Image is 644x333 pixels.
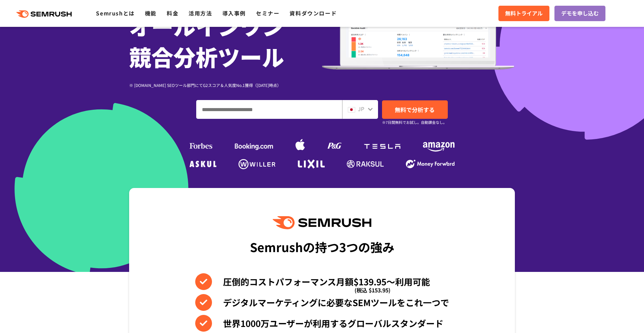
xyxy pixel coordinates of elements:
[382,100,448,119] a: 無料で分析する
[145,9,157,17] a: 機能
[355,282,390,298] span: (税込 $153.95)
[195,315,449,332] li: 世界1000万ユーザーが利用するグローバルスタンダード
[273,216,371,229] img: Semrush
[197,100,342,118] input: ドメイン、キーワードまたはURLを入力してください
[395,105,435,114] span: 無料で分析する
[498,6,549,21] a: 無料トライアル
[250,234,394,259] div: Semrushの持つ3つの強み
[129,10,322,72] h1: オールインワン 競合分析ツール
[189,9,212,17] a: 活用方法
[561,9,599,18] span: デモを申し込む
[358,105,364,113] span: JP
[382,119,447,126] small: ※7日間無料でお試し。自動課金なし。
[222,9,246,17] a: 導入事例
[256,9,279,17] a: セミナー
[167,9,178,17] a: 料金
[195,273,449,290] li: 圧倒的コストパフォーマンス月額$139.95〜利用可能
[289,9,337,17] a: 資料ダウンロード
[129,82,322,88] div: ※ [DOMAIN_NAME] SEOツール部門にてG2スコア＆人気度No.1獲得（[DATE]時点）
[96,9,135,17] a: Semrushとは
[195,294,449,311] li: デジタルマーケティングに必要なSEMツールをこれ一つで
[554,6,605,21] a: デモを申し込む
[505,9,543,18] span: 無料トライアル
